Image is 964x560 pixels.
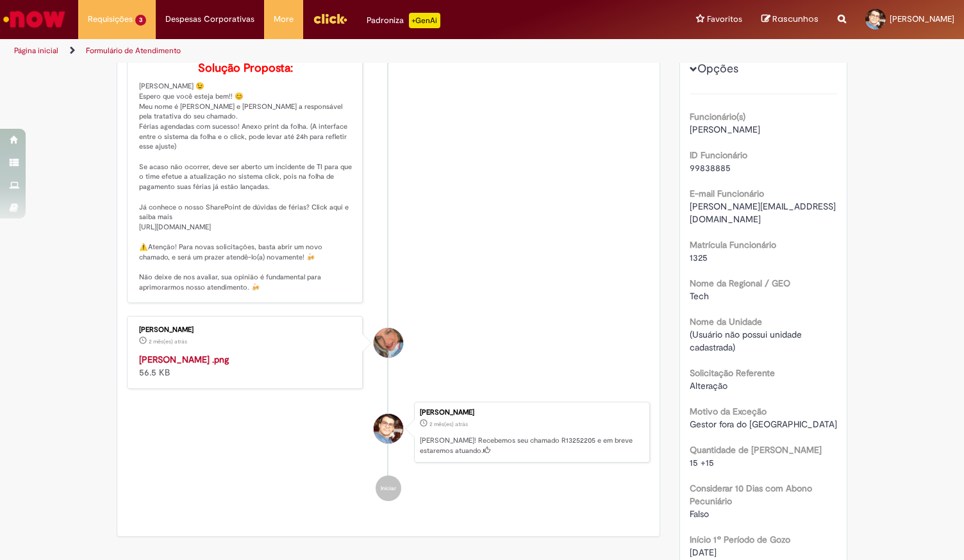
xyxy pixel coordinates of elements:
[690,290,709,302] span: Tech
[149,338,187,345] time: 10/07/2025 14:56:50
[690,482,812,507] b: Considerar 10 Dias com Abono Pecuniário
[707,13,742,26] span: Favoritos
[367,13,440,28] div: Padroniza
[88,13,133,26] span: Requisições
[139,353,353,379] div: 56.5 KB
[690,367,775,379] b: Solicitação Referente
[274,13,294,26] span: More
[890,13,954,24] span: [PERSON_NAME]
[139,326,353,334] div: [PERSON_NAME]
[165,13,254,26] span: Despesas Corporativas
[409,13,440,28] p: +GenAi
[135,15,146,26] span: 3
[690,406,767,417] b: Motivo da Exceção
[690,162,731,174] span: 99838885
[690,418,837,430] span: Gestor fora do [GEOGRAPHIC_DATA]
[313,9,347,28] img: click_logo_yellow_360x200.png
[149,338,187,345] span: 2 mês(es) atrás
[690,252,708,263] span: 1325
[690,188,764,199] b: E-mail Funcionário
[690,444,822,456] b: Quantidade de [PERSON_NAME]
[690,149,747,161] b: ID Funcionário
[690,111,745,122] b: Funcionário(s)
[690,329,804,353] span: (Usuário não possui unidade cadastrada)
[690,534,790,545] b: Início 1º Período de Gozo
[14,45,58,56] a: Página inicial
[198,61,293,76] b: Solução Proposta:
[690,277,790,289] b: Nome da Regional / GEO
[139,354,229,365] a: [PERSON_NAME] .png
[690,380,727,391] span: Alteração
[10,39,633,63] ul: Trilhas de página
[139,62,353,293] p: [PERSON_NAME] 😉 Espero que você esteja bem!! 😊 Meu nome é [PERSON_NAME] e [PERSON_NAME] a respons...
[690,124,760,135] span: [PERSON_NAME]
[429,420,468,428] span: 2 mês(es) atrás
[374,414,403,443] div: Rodrigo Constantino
[761,13,819,26] a: Rascunhos
[690,239,776,251] b: Matrícula Funcionário
[690,316,762,327] b: Nome da Unidade
[1,6,67,32] img: ServiceNow
[420,436,643,456] p: [PERSON_NAME]! Recebemos seu chamado R13252205 e em breve estaremos atuando.
[690,457,714,468] span: 15 +15
[374,328,403,358] div: Jacqueline Andrade Galani
[690,201,836,225] span: [PERSON_NAME][EMAIL_ADDRESS][DOMAIN_NAME]
[429,420,468,428] time: 07/07/2025 14:19:23
[772,13,819,25] span: Rascunhos
[690,547,717,558] span: [DATE]
[690,508,709,520] span: Falso
[420,409,643,416] div: [PERSON_NAME]
[86,45,181,56] a: Formulário de Atendimento
[127,402,650,463] li: Rodrigo Constantino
